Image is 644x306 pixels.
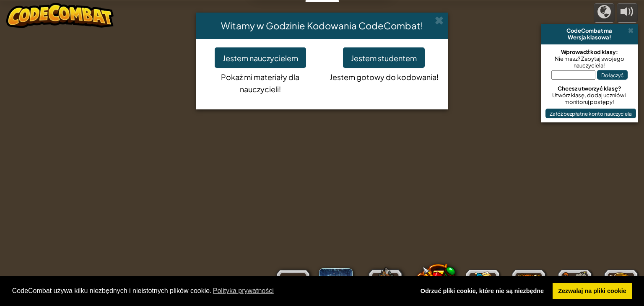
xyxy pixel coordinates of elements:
[212,285,275,297] a: dowiedz się więcej o plikach cookie
[12,287,212,294] font: CodeCombat używa kilku niezbędnych i nieistotnych plików cookie.
[351,53,417,63] font: Jestem studentem
[553,283,632,300] a: zezwól na pliki cookie
[221,20,423,31] font: Witamy w Godzinie Kodowania CodeCombat!
[330,72,439,82] font: Jestem gotowy do kodowania!
[215,47,306,68] button: Jestem nauczycielem
[223,53,298,63] font: Jestem nauczycielem
[421,288,544,294] font: Odrzuć pliki cookie, które nie są niezbędne
[221,72,299,94] font: Pokaż mi materiały dla nauczycieli!
[213,287,274,294] font: Polityka prywatności
[343,47,425,68] button: Jestem studentem
[415,283,549,300] a: odrzuć pliki cookie
[558,288,626,294] font: Zezwalaj na pliki cookie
